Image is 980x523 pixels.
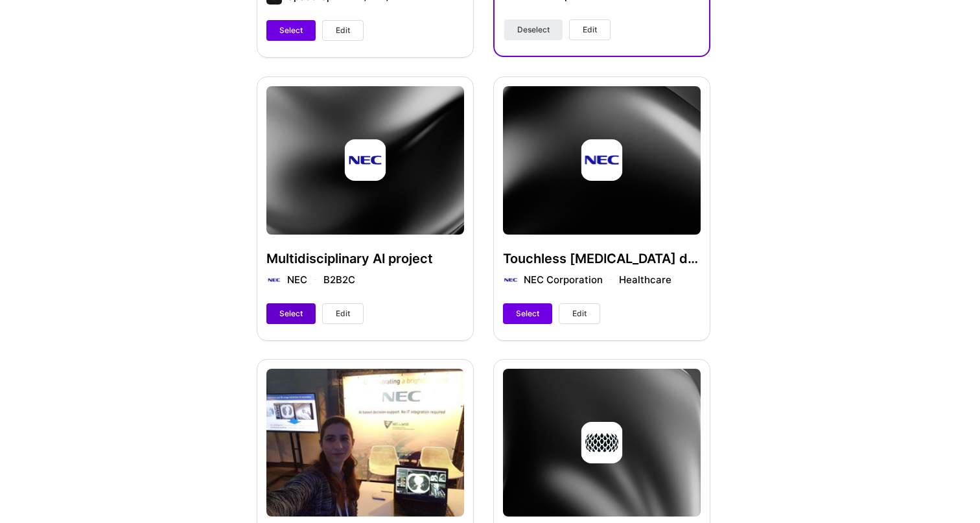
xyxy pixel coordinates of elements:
[266,303,316,324] button: Select
[279,25,303,36] span: Select
[517,24,550,36] span: Deselect
[322,303,364,324] button: Edit
[572,308,587,320] span: Edit
[336,308,350,320] span: Edit
[336,25,350,36] span: Edit
[322,20,364,41] button: Edit
[569,19,611,40] button: Edit
[266,20,316,41] button: Select
[503,303,552,324] button: Select
[516,308,539,320] span: Select
[279,308,303,320] span: Select
[559,303,600,324] button: Edit
[504,19,563,40] button: Deselect
[583,24,597,36] span: Edit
